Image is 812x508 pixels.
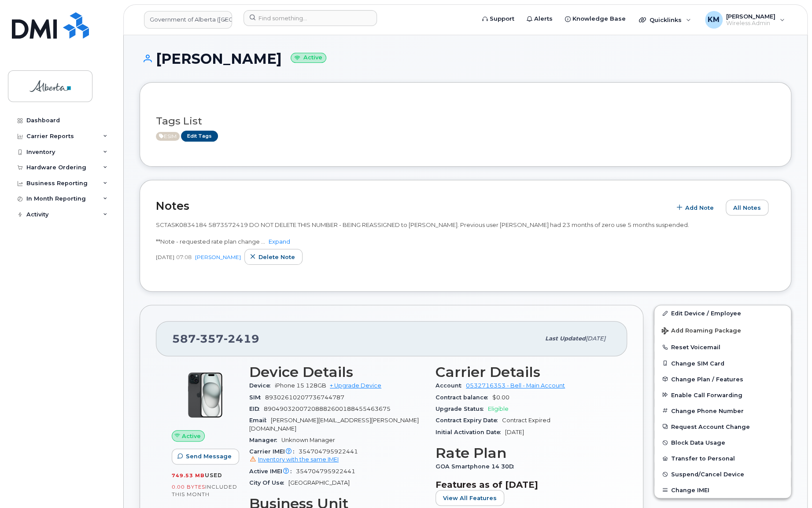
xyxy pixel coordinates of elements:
[436,364,611,380] h3: Carrier Details
[661,327,741,336] span: Add Roaming Package
[726,200,768,216] button: All Notes
[654,305,791,321] a: Edit Device / Employee
[140,51,791,66] h1: [PERSON_NAME]
[176,253,192,261] span: 07:08
[156,253,174,261] span: [DATE]
[671,471,744,478] span: Suspend/Cancel Device
[654,371,791,387] button: Change Plan / Features
[436,445,611,461] h3: Rate Plan
[249,448,299,455] span: Carrier IMEI
[196,332,224,345] span: 357
[179,369,232,421] img: iPhone_15_Black.png
[249,394,265,401] span: SIM
[436,463,518,470] span: GOA Smartphone 14 30D
[249,456,339,463] a: Inventory with the same IMEI
[172,472,205,479] span: 749.53 MB
[258,253,295,261] span: Delete note
[654,321,791,339] button: Add Roaming Package
[258,456,339,463] span: Inventory with the same IMEI
[249,364,425,380] h3: Device Details
[264,406,391,412] span: 89049032007208882600188455463675
[296,468,355,475] span: 354704795922441
[671,391,742,398] span: Enable Call Forwarding
[654,482,791,498] button: Change IMEI
[156,116,775,127] h3: Tags List
[654,466,791,482] button: Suspend/Cancel Device
[269,238,290,245] a: Expand
[505,429,524,435] span: [DATE]
[436,479,611,490] h3: Features as of [DATE]
[443,494,497,502] span: View All Features
[466,382,565,389] a: 0532716353 - Bell - Main Account
[545,335,586,342] span: Last updated
[502,417,550,424] span: Contract Expired
[436,406,488,412] span: Upgrade Status
[281,437,335,443] span: Unknown Manager
[181,131,218,142] a: Edit Tags
[249,479,288,486] span: City Of Use
[249,417,271,424] span: Email
[249,468,296,475] span: Active IMEI
[156,132,180,141] span: Active
[172,449,239,464] button: Send Message
[436,490,504,506] button: View All Features
[492,394,509,401] span: $0.00
[733,204,761,212] span: All Notes
[586,335,605,342] span: [DATE]
[275,382,326,389] span: iPhone 15 128GB
[172,332,259,345] span: 587
[291,53,326,63] small: Active
[205,472,222,479] span: used
[172,484,205,490] span: 0.00 Bytes
[249,417,419,431] span: [PERSON_NAME][EMAIL_ADDRESS][PERSON_NAME][DOMAIN_NAME]
[671,376,743,382] span: Change Plan / Features
[436,394,492,401] span: Contract balance
[172,483,237,498] span: included this month
[654,339,791,355] button: Reset Voicemail
[195,254,241,260] a: [PERSON_NAME]
[156,199,667,212] h2: Notes
[654,403,791,419] button: Change Phone Number
[288,479,350,486] span: [GEOGRAPHIC_DATA]
[436,382,466,389] span: Account
[249,406,264,412] span: EID
[654,387,791,403] button: Enable Call Forwarding
[244,249,303,265] button: Delete note
[654,435,791,450] button: Block Data Usage
[654,419,791,435] button: Request Account Change
[249,382,275,389] span: Device
[156,221,689,245] span: SCTASK0834184 5873572419 DO NOT DELETE THIS NUMBER - BEING REASSIGNED to [PERSON_NAME]. Previous ...
[654,450,791,466] button: Transfer to Personal
[265,394,344,401] span: 89302610207736744787
[671,200,721,216] button: Add Note
[654,355,791,371] button: Change SIM Card
[685,204,714,212] span: Add Note
[182,432,201,440] span: Active
[249,448,425,464] span: 354704795922441
[249,437,281,443] span: Manager
[436,417,502,424] span: Contract Expiry Date
[436,429,505,435] span: Initial Activation Date
[488,406,509,412] span: Eligible
[330,382,381,389] a: + Upgrade Device
[224,332,259,345] span: 2419
[186,452,232,460] span: Send Message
